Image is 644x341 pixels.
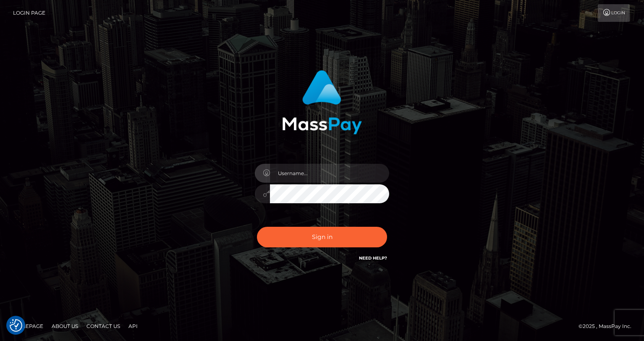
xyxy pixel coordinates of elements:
a: Homepage [9,320,47,333]
div: © 2025 , MassPay Inc. [579,322,638,331]
input: Username... [270,164,389,183]
a: API [125,320,141,333]
a: About Us [48,320,81,333]
a: Need Help? [359,255,387,261]
a: Contact Us [83,320,123,333]
button: Sign in [257,227,387,247]
img: MassPay Login [282,70,362,134]
button: Consent Preferences [10,319,22,332]
a: Login Page [13,4,45,22]
img: Revisit consent button [10,319,22,332]
a: Login [598,4,630,22]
